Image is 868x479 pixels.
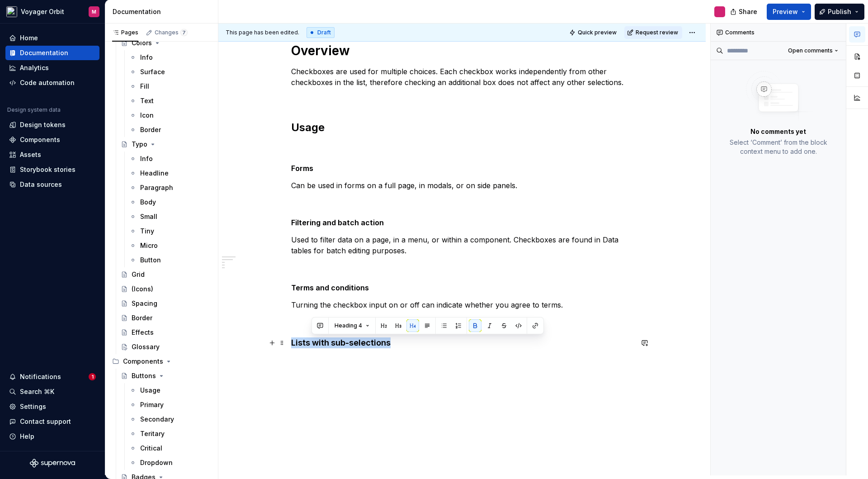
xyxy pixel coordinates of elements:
p: Can be used in forms on a full page, in modals, or on side panels. [291,180,633,191]
strong: Filtering and batch action [291,218,384,227]
a: (Icons) [117,282,214,296]
a: Glossary [117,340,214,354]
div: Text [140,96,154,105]
div: Search ⌘K [20,387,54,396]
p: Used to filter data on a page, in a menu, or within a component. Checkboxes are found in Data tab... [291,234,633,256]
span: Quick preview [578,29,617,36]
span: 7 [180,29,188,36]
span: 1 [89,373,96,380]
div: Headline [140,169,169,178]
span: Heading 4 [335,322,362,329]
button: Request review [624,26,682,39]
a: Typo [117,137,214,152]
a: Usage [126,383,214,398]
div: Border [132,313,152,322]
div: Tiny [140,227,154,236]
div: Grid [132,270,145,279]
div: Critical [140,444,162,453]
div: Components [108,354,214,369]
p: Turning the checkbox input on or off can indicate whether you agree to terms. [291,299,633,310]
button: Search ⌘K [5,384,99,399]
p: No comments yet [750,127,806,136]
div: Comments [711,24,846,42]
strong: Lists with sub-selections [291,338,391,347]
div: Data sources [20,180,62,189]
div: Glossary [132,342,160,351]
button: Preview [767,4,811,20]
a: Border [126,123,214,137]
span: Request review [636,29,678,36]
a: Assets [5,147,99,162]
div: Spacing [132,299,157,308]
a: Teritary [126,427,214,441]
span: Preview [773,7,798,16]
div: Components [20,135,60,144]
svg: Supernova Logo [30,459,75,468]
a: Analytics [5,61,99,75]
a: Tiny [126,224,214,238]
div: Contact support [20,417,71,426]
div: Effects [132,328,154,337]
div: Home [20,33,38,43]
a: Data sources [5,177,99,192]
h1: Overview [291,43,633,59]
div: M [92,8,96,15]
div: Documentation [113,7,214,16]
div: Colors [132,38,152,47]
div: Assets [20,150,41,159]
button: Share [726,4,763,20]
button: Notifications1 [5,370,99,384]
button: Help [5,429,99,444]
a: Body [126,195,214,209]
span: Open comments [788,47,833,54]
div: (Icons) [132,285,153,294]
div: Typo [132,140,147,149]
div: Button [140,256,161,265]
a: Spacing [117,296,214,311]
strong: Terms and conditions [291,283,369,292]
a: Small [126,209,214,224]
div: Primary [140,400,164,409]
button: Quick preview [566,26,621,39]
h5: Forms [291,164,633,173]
button: Open comments [784,44,842,57]
a: Headline [126,166,214,180]
div: Usage [140,386,160,395]
a: Info [126,50,214,65]
div: Icon [140,111,154,120]
div: Notifications [20,372,61,381]
div: Storybook stories [20,165,75,174]
a: Border [117,311,214,325]
a: Code automation [5,76,99,90]
p: Checkboxes are used for multiple choices. Each checkbox works independently from other checkboxes... [291,66,633,88]
a: Surface [126,65,214,79]
a: Secondary [126,412,214,427]
div: Body [140,198,156,207]
a: Buttons [117,369,214,383]
button: Voyager OrbitM [2,2,103,21]
div: Secondary [140,415,174,424]
a: Effects [117,325,214,340]
button: Contact support [5,414,99,429]
div: Voyager Orbit [21,7,64,16]
a: Design tokens [5,118,99,132]
a: Paragraph [126,180,214,195]
div: Help [20,432,34,441]
div: Border [140,125,161,134]
div: Documentation [20,48,68,57]
div: Small [140,212,157,221]
a: Critical [126,441,214,455]
span: Share [739,7,757,16]
div: Code automation [20,78,75,87]
button: Publish [815,4,864,20]
img: e5527c48-e7d1-4d25-8110-9641689f5e10.png [6,6,17,17]
div: Dropdown [140,458,173,467]
a: Button [126,253,214,267]
div: Pages [112,29,138,36]
span: This page has been edited. [226,29,299,36]
a: Colors [117,36,214,50]
a: Text [126,94,214,108]
a: Grid [117,267,214,282]
button: Heading 4 [330,319,373,332]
